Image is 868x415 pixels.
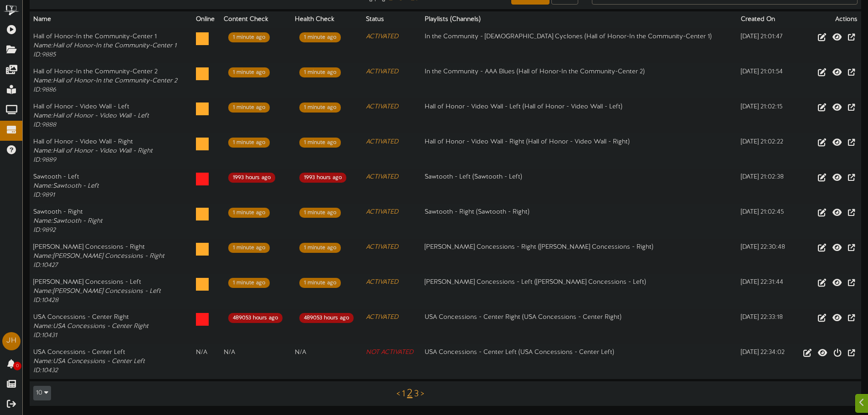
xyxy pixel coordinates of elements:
i: ID: 10432 [33,367,58,374]
td: Sawtooth - Right ( Sawtooth - Right ) [421,204,737,239]
td: Sawtooth - Left [30,169,192,204]
i: ACTIVATED [366,174,398,180]
td: [DATE] 22:30:48 [737,239,792,274]
i: ID: 9885 [33,51,56,58]
td: [DATE] 21:02:22 [737,133,792,169]
td: N/A [220,344,291,379]
td: In the Community - [DEMOGRAPHIC_DATA] Cyclones ( Hall of Honor-In the Community-Center 1 ) [421,28,737,64]
td: USA Concessions - Center Left ( USA Concessions - Center Left ) [421,344,737,379]
td: [DATE] 22:34:02 [737,344,792,379]
td: [DATE] 22:31:44 [737,274,792,309]
i: Name: [PERSON_NAME] Concessions - Right [33,253,164,260]
td: Hall of Honor - Video Wall - Left [30,98,192,133]
td: [PERSON_NAME] Concessions - Left [30,274,192,309]
i: ACTIVATED [366,314,398,321]
i: Name: Sawtooth - Right [33,218,103,225]
i: Name: USA Concessions - Center Left [33,358,145,365]
i: Name: USA Concessions - Center Right [33,323,149,330]
i: NOT ACTIVATED [366,349,413,356]
td: [PERSON_NAME] Concessions - Right ( [PERSON_NAME] Concessions - Right ) [421,239,737,274]
div: 1 minute ago [299,32,341,42]
i: ID: 9891 [33,192,55,199]
div: 1 minute ago [228,67,270,77]
i: ID: 9886 [33,87,56,93]
i: ID: 10428 [33,297,58,304]
i: ID: 9888 [33,122,56,128]
div: 1 minute ago [228,278,270,288]
td: Hall of Honor - Video Wall - Right [30,133,192,169]
th: Playlists (Channels) [421,11,737,28]
td: Hall of Honor - Video Wall - Left ( Hall of Honor - Video Wall - Left ) [421,98,737,133]
i: ACTIVATED [366,103,398,110]
div: 1 minute ago [228,208,270,218]
td: [PERSON_NAME] Concessions - Left ( [PERSON_NAME] Concessions - Left ) [421,274,737,309]
td: Sawtooth - Left ( Sawtooth - Left ) [421,169,737,204]
i: Name: Hall of Honor - Video Wall - Right [33,148,153,154]
div: 1 minute ago [228,102,270,113]
td: [DATE] 21:01:47 [737,28,792,64]
div: 1 minute ago [299,243,341,253]
td: USA Concessions - Center Right [30,309,192,344]
td: Hall of Honor - Video Wall - Right ( Hall of Honor - Video Wall - Right ) [421,133,737,169]
a: 1 [402,389,405,399]
div: 1 minute ago [228,32,270,42]
div: 1 minute ago [299,278,341,288]
td: [DATE] 21:02:15 [737,98,792,133]
i: ID: 10427 [33,262,57,269]
div: 1993 hours ago [228,173,275,183]
i: ID: 10431 [33,332,57,339]
td: [DATE] 21:02:38 [737,169,792,204]
div: 489053 hours ago [299,313,354,323]
th: Status [362,11,421,28]
div: 489053 hours ago [228,313,282,323]
td: [PERSON_NAME] Concessions - Right [30,239,192,274]
i: Name: Hall of Honor-In the Community-Center 1 [33,42,176,49]
div: 1 minute ago [299,67,341,77]
td: USA Concessions - Center Left [30,344,192,379]
a: > [421,389,424,399]
i: Name: Sawtooth - Left [33,183,99,190]
th: Created On [737,11,792,28]
i: ACTIVATED [366,68,398,75]
div: 1 minute ago [228,243,270,253]
th: Content Check [220,11,291,28]
div: 1 minute ago [299,102,341,113]
i: ACTIVATED [366,209,398,215]
a: < [396,389,400,399]
div: 1993 hours ago [299,173,346,183]
td: [DATE] 21:02:45 [737,204,792,239]
th: Actions [792,11,861,28]
td: [DATE] 21:01:54 [737,63,792,98]
div: JH [2,332,21,350]
th: Health Check [291,11,362,28]
td: In the Community - AAA Blues ( Hall of Honor-In the Community-Center 2 ) [421,63,737,98]
td: Hall of Honor-In the Community-Center 1 [30,28,192,64]
td: USA Concessions - Center Right ( USA Concessions - Center Right ) [421,309,737,344]
i: Name: Hall of Honor - Video Wall - Left [33,113,149,119]
i: ACTIVATED [366,279,398,286]
td: Sawtooth - Right [30,204,192,239]
div: 1 minute ago [299,138,341,148]
i: ACTIVATED [366,138,398,145]
th: Name [30,11,192,28]
div: 1 minute ago [228,138,270,148]
i: ID: 9889 [33,157,56,164]
th: Online [192,11,220,28]
i: ACTIVATED [366,33,398,40]
span: 0 [13,362,21,370]
div: 1 minute ago [299,208,341,218]
i: ACTIVATED [366,244,398,251]
a: 2 [407,388,412,400]
i: ID: 9892 [33,227,56,234]
a: 3 [414,389,419,399]
td: [DATE] 22:33:18 [737,309,792,344]
i: Name: Hall of Honor-In the Community-Center 2 [33,77,177,84]
td: N/A [291,344,362,379]
button: 10 [33,386,51,400]
td: N/A [192,344,220,379]
i: Name: [PERSON_NAME] Concessions - Left [33,288,161,295]
td: Hall of Honor-In the Community-Center 2 [30,63,192,98]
